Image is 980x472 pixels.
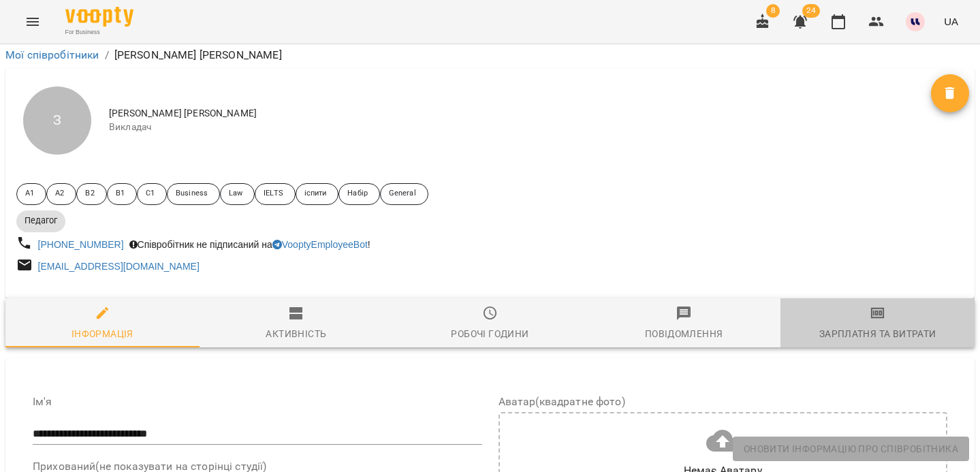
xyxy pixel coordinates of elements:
[5,48,99,61] a: Мої співробітники
[176,188,208,200] p: Business
[38,261,200,272] a: [EMAIL_ADDRESS][DOMAIN_NAME]
[229,188,242,200] p: Law
[127,235,373,254] div: Співробітник не підписаний на !
[109,107,931,121] span: [PERSON_NAME] [PERSON_NAME]
[65,7,133,27] img: Voopty Logo
[272,239,368,250] a: VooptyEmployeeBot
[116,188,125,200] p: B1
[109,121,931,134] span: Викладач
[938,9,964,34] button: UA
[266,326,326,342] div: Активність
[5,47,975,63] nav: breadcrumb
[389,188,416,200] p: General
[114,47,282,63] p: [PERSON_NAME] [PERSON_NAME]
[451,326,528,342] div: Робочі години
[766,4,780,18] span: 8
[819,326,936,342] div: Зарплатня та Витрати
[347,188,368,200] p: Набір
[38,239,124,250] a: [PHONE_NUMBER]
[931,74,969,112] button: Видалити
[72,326,133,342] div: Інформація
[304,188,327,200] p: іспити
[264,188,283,200] p: IELTS
[23,86,91,155] div: З
[645,326,723,342] div: Повідомлення
[33,461,482,472] label: Прихований(не показувати на сторінці студії)
[802,4,820,18] span: 24
[65,28,133,37] span: For Business
[16,5,49,38] button: Menu
[146,188,155,200] p: C1
[16,215,65,227] span: Педагог
[85,188,94,200] p: B2
[944,14,958,29] span: UA
[33,396,482,407] label: Ім'я
[499,396,948,407] label: Аватар(квадратне фото)
[906,12,925,31] img: 1255ca683a57242d3abe33992970777d.jpg
[105,47,109,63] li: /
[25,188,34,200] p: A1
[55,188,64,200] p: A2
